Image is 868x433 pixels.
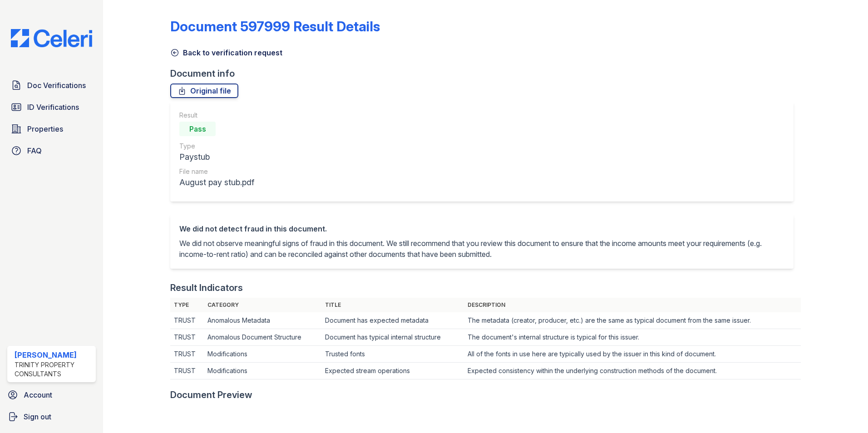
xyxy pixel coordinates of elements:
td: Anomalous Metadata [204,312,321,329]
div: [PERSON_NAME] [15,349,92,360]
th: Title [321,298,464,312]
td: Modifications [204,346,321,363]
a: Back to verification request [170,47,282,58]
td: The metadata (creator, producer, etc.) are the same as typical document from the same issuer. [464,312,801,329]
div: August pay stub.pdf [179,176,254,189]
td: TRUST [170,329,204,346]
span: FAQ [27,145,42,156]
td: Anomalous Document Structure [204,329,321,346]
td: Document has typical internal structure [321,329,464,346]
a: Original file [170,84,238,98]
span: ID Verifications [27,102,79,113]
div: Type [179,142,254,151]
td: Expected stream operations [321,363,464,379]
a: Sign out [4,408,99,426]
a: Account [4,386,99,404]
iframe: chat widget [830,397,859,424]
a: ID Verifications [7,98,96,116]
div: Trinity Property Consultants [15,360,92,379]
a: FAQ [7,142,96,160]
span: Properties [27,123,63,134]
td: Modifications [204,363,321,379]
td: TRUST [170,346,204,363]
th: Category [204,298,321,312]
a: Doc Verifications [7,76,96,94]
div: File name [179,167,254,176]
span: Doc Verifications [27,80,86,91]
img: CE_Logo_Blue-a8612792a0a2168367f1c8372b55b34899dd931a85d93a1a3d3e32e68fde9ad4.png [4,29,99,47]
td: The document's internal structure is typical for this issuer. [464,329,801,346]
div: Document Preview [170,389,252,401]
div: Result [179,111,254,120]
td: TRUST [170,363,204,379]
th: Description [464,298,801,312]
span: Account [24,389,52,400]
div: Paystub [179,151,254,163]
div: We did not detect fraud in this document. [179,223,784,234]
td: Trusted fonts [321,346,464,363]
a: Document 597999 Result Details [170,18,380,34]
td: TRUST [170,312,204,329]
td: Document has expected metadata [321,312,464,329]
div: Document info [170,67,801,80]
a: Properties [7,120,96,138]
span: Sign out [24,411,51,422]
td: All of the fonts in use here are typically used by the issuer in this kind of document. [464,346,801,363]
td: Expected consistency within the underlying construction methods of the document. [464,363,801,379]
th: Type [170,298,204,312]
p: We did not observe meaningful signs of fraud in this document. We still recommend that you review... [179,238,784,260]
div: Pass [179,122,216,136]
div: Result Indicators [170,281,243,294]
